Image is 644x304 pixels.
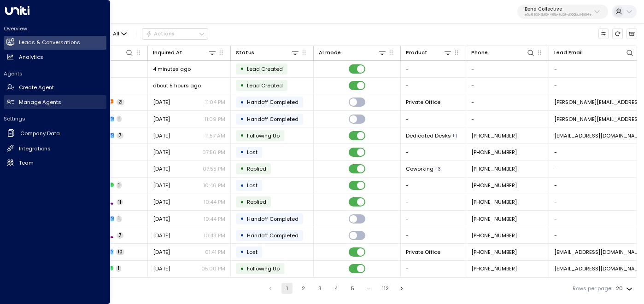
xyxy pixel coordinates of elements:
[525,6,591,12] p: Bond Collective
[153,48,182,57] div: Inquired At
[247,182,258,189] span: Lost
[202,149,225,156] p: 07:56 PM
[626,29,637,39] button: Archived Leads
[153,215,170,223] span: Aug 29, 2025
[247,165,266,172] span: Replied
[247,149,258,156] span: Lost
[471,165,517,172] span: +16263832567
[331,283,342,294] button: Go to page 4
[240,146,244,158] div: •
[4,156,106,170] a: Team
[153,165,170,172] span: Aug 29, 2025
[19,98,61,106] h2: Manage Agents
[406,248,440,256] span: Private Office
[240,212,244,225] div: •
[236,48,254,57] div: Status
[281,283,293,294] button: page 1
[153,115,170,123] span: Yesterday
[153,182,170,189] span: Aug 29, 2025
[264,283,408,294] nav: pagination navigation
[471,48,535,57] div: Phone
[117,232,123,239] span: 7
[204,215,225,223] p: 10:44 PM
[406,165,433,172] span: Coworking
[20,130,60,138] h2: Company Data
[406,48,427,57] div: Product
[298,283,309,294] button: Go to page 2
[466,94,549,110] td: -
[554,98,643,106] span: kevin@Connextivity.com
[4,95,106,109] a: Manage Agents
[401,111,466,127] td: -
[363,283,375,294] div: …
[401,61,466,77] td: -
[554,132,643,139] span: alysha@longview.org
[247,198,266,206] span: Replied
[203,165,225,172] p: 07:55 PM
[247,82,283,89] span: Lead Created
[117,116,122,122] span: 1
[117,199,123,206] span: 11
[406,48,452,57] div: Product
[396,283,407,294] button: Go to next page
[554,48,583,57] div: Lead Email
[247,115,299,123] span: Handoff Completed
[401,78,466,94] td: -
[401,227,466,243] td: -
[247,215,299,223] span: Handoff Completed
[471,215,517,223] span: +18187670303
[466,61,549,77] td: -
[247,248,258,256] span: Lost
[205,115,225,123] p: 11:09 PM
[153,82,201,89] span: about 5 hours ago
[554,115,643,123] span: kevin@Connextivity.com
[117,132,123,139] span: 7
[146,30,175,37] div: Actions
[116,265,121,272] span: 1
[347,283,358,294] button: Go to page 5
[240,263,244,275] div: •
[153,98,170,106] span: Yesterday
[240,129,244,142] div: •
[153,65,191,73] span: 4 minutes ago
[240,196,244,208] div: •
[406,98,440,106] span: Private Office
[573,285,612,293] label: Rows per page:
[401,178,466,194] td: -
[554,48,634,57] div: Lead Email
[4,81,106,95] a: Create Agent
[401,261,466,277] td: -
[4,70,106,77] h2: Agents
[471,149,517,156] span: +16263832567
[247,265,280,272] span: Following Up
[466,111,549,127] td: -
[471,265,517,272] span: +33624475946
[153,149,170,156] span: Aug 29, 2025
[142,28,208,39] div: Button group with a nested menu
[401,277,466,293] td: -
[616,283,634,294] div: 20
[240,162,244,175] div: •
[153,248,170,256] span: Mar 22, 2025
[201,265,225,272] p: 05:00 PM
[406,132,451,139] span: Dedicated Desks
[4,36,106,50] a: Leads & Conversations
[240,63,244,75] div: •
[240,246,244,258] div: •
[319,48,386,57] div: AI mode
[4,50,106,64] a: Analytics
[401,194,466,210] td: -
[525,13,591,17] p: e5c8f306-7b86-487b-8d28-d066bc04964e
[205,248,225,256] p: 01:41 PM
[319,48,341,57] div: AI mode
[471,248,517,256] span: +33624475946
[471,182,517,189] span: +18187670303
[204,198,225,206] p: 10:44 PM
[380,283,391,294] button: Go to page 112
[19,84,54,92] h2: Create Agent
[4,115,106,122] h2: Settings
[4,25,106,32] h2: Overview
[247,65,283,73] span: Lead Created
[247,98,299,106] span: Handoff Completed
[240,96,244,109] div: •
